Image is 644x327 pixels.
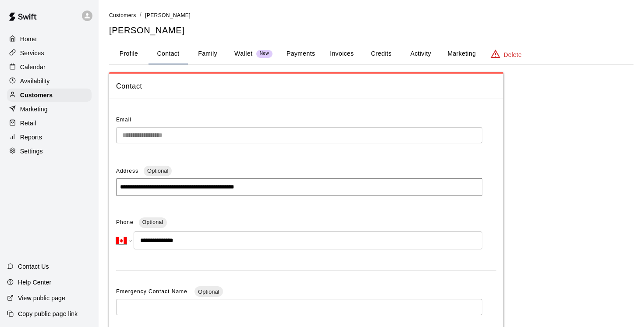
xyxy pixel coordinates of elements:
[116,216,134,230] span: Phone
[18,278,51,287] p: Help Center
[109,25,633,36] h5: [PERSON_NAME]
[20,147,43,156] p: Settings
[116,81,496,92] span: Contact
[504,50,522,59] p: Delete
[7,89,92,102] a: Customers
[142,219,163,225] span: Optional
[7,103,92,116] a: Marketing
[109,12,136,18] span: Customers
[20,105,48,114] p: Marketing
[20,133,42,142] p: Reports
[20,119,36,128] p: Retail
[18,309,78,318] p: Copy public page link
[7,60,92,74] a: Calendar
[18,294,65,302] p: View public page
[7,145,92,158] a: Settings
[322,43,361,64] button: Invoices
[144,167,172,174] span: Optional
[116,288,189,295] span: Emergency Contact Name
[280,43,322,64] button: Payments
[7,32,92,46] a: Home
[20,35,37,43] p: Home
[188,43,227,64] button: Family
[116,117,131,123] span: Email
[440,43,483,64] button: Marketing
[109,11,633,20] nav: breadcrumb
[145,12,191,18] span: [PERSON_NAME]
[149,43,188,64] button: Contact
[109,11,136,18] a: Customers
[256,51,272,57] span: New
[7,75,92,88] a: Availability
[7,46,92,60] a: Services
[20,77,50,85] p: Availability
[195,288,223,295] span: Optional
[109,43,149,64] button: Profile
[361,43,401,64] button: Credits
[140,11,142,20] li: /
[7,131,92,144] a: Reports
[20,49,44,57] p: Services
[18,262,49,271] p: Contact Us
[234,49,253,58] p: Wallet
[109,43,633,64] div: basic tabs example
[7,117,92,130] a: Retail
[20,91,53,100] p: Customers
[116,127,482,143] div: The email of an existing customer can only be changed by the customer themselves at https://book....
[116,168,138,174] span: Address
[401,43,440,64] button: Activity
[20,63,46,71] p: Calendar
